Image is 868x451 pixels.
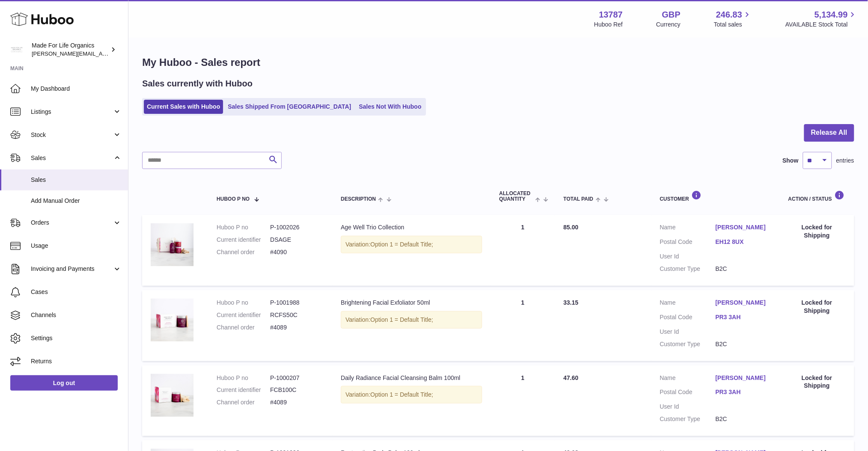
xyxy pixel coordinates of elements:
[788,374,846,390] div: Locked for Shipping
[714,9,752,29] a: 246.83 Total sales
[341,196,376,202] span: Description
[660,388,716,398] dt: Postal Code
[785,9,858,29] a: 5,134.99 AVAILABLE Stock Total
[660,313,716,323] dt: Postal Code
[499,191,533,202] span: ALLOCATED Quantity
[716,415,771,423] dd: B2C
[270,311,324,319] dd: RCFS50C
[491,290,555,361] td: 1
[656,21,681,29] div: Currency
[217,236,270,244] dt: Current identifier
[491,215,555,286] td: 1
[491,365,555,436] td: 1
[217,248,270,256] dt: Channel order
[660,252,716,261] dt: User Id
[270,374,324,382] dd: P-1000207
[714,21,752,29] span: Total sales
[788,223,846,240] div: Locked for Shipping
[217,386,270,394] dt: Current identifier
[599,9,623,21] strong: 13787
[270,223,324,231] dd: P-1002026
[564,196,594,202] span: Total paid
[10,375,118,391] a: Log out
[594,21,623,29] div: Huboo Ref
[662,9,680,21] strong: GBP
[151,299,194,341] img: brightening-facial-exfoliator-50ml-rcfs50c-1.jpg
[660,415,716,423] dt: Customer Type
[836,157,854,165] span: entries
[660,190,771,202] div: Customer
[31,108,113,116] span: Listings
[564,224,579,231] span: 85.00
[217,223,270,231] dt: Huboo P no
[660,223,716,234] dt: Name
[716,9,742,21] span: 246.83
[270,386,324,394] dd: FCB100C
[217,311,270,319] dt: Current identifier
[32,50,218,57] span: [PERSON_NAME][EMAIL_ADDRESS][PERSON_NAME][DOMAIN_NAME]
[31,311,122,319] span: Channels
[32,42,109,58] div: Made For Life Organics
[370,241,433,248] span: Option 1 = Default Title;
[270,236,324,244] dd: DSAGE
[225,100,354,114] a: Sales Shipped From [GEOGRAPHIC_DATA]
[10,43,23,56] img: geoff.winwood@madeforlifeorganics.com
[660,374,716,384] dt: Name
[270,299,324,307] dd: P-1001988
[341,311,482,329] div: Variation:
[31,219,113,227] span: Orders
[788,299,846,315] div: Locked for Shipping
[660,340,716,348] dt: Customer Type
[31,334,122,342] span: Settings
[716,223,771,231] a: [PERSON_NAME]
[217,374,270,382] dt: Huboo P no
[564,374,579,381] span: 47.60
[716,265,771,273] dd: B2C
[142,78,253,89] h2: Sales currently with Huboo
[785,21,858,29] span: AVAILABLE Stock Total
[270,323,324,332] dd: #4089
[370,391,433,398] span: Option 1 = Default Title;
[217,323,270,332] dt: Channel order
[270,398,324,406] dd: #4089
[716,374,771,382] a: [PERSON_NAME]
[144,100,223,114] a: Current Sales with Huboo
[341,374,482,382] div: Daily Radiance Facial Cleansing Balm 100ml
[716,238,771,246] a: EH12 8UX
[31,154,113,162] span: Sales
[564,299,579,306] span: 33.15
[217,196,250,202] span: Huboo P no
[660,299,716,309] dt: Name
[270,248,324,256] dd: #4090
[356,100,424,114] a: Sales Not With Huboo
[31,242,122,250] span: Usage
[716,313,771,321] a: PR3 3AH
[370,316,433,323] span: Option 1 = Default Title;
[341,223,482,231] div: Age Well Trio Collection
[31,197,122,205] span: Add Manual Order
[716,388,771,396] a: PR3 3AH
[31,265,113,273] span: Invoicing and Payments
[31,176,122,184] span: Sales
[341,236,482,253] div: Variation:
[217,299,270,307] dt: Huboo P no
[660,403,716,411] dt: User Id
[660,238,716,248] dt: Postal Code
[31,357,122,365] span: Returns
[217,398,270,406] dt: Channel order
[660,265,716,273] dt: Customer Type
[660,328,716,336] dt: User Id
[716,340,771,348] dd: B2C
[804,124,854,142] button: Release All
[716,299,771,307] a: [PERSON_NAME]
[31,288,122,296] span: Cases
[341,386,482,404] div: Variation:
[814,9,848,21] span: 5,134.99
[151,223,194,266] img: age-well-trio-collection-dsage-1.jpg
[783,157,799,165] label: Show
[788,190,846,202] div: Action / Status
[31,85,122,93] span: My Dashboard
[341,299,482,307] div: Brightening Facial Exfoliator 50ml
[142,56,854,69] h1: My Huboo - Sales report
[151,374,194,417] img: daily-radiance-facial-cleansing-balm-100ml-fcb100c-1_995858cb-a846-4b22-a335-6d27998d1aea.jpg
